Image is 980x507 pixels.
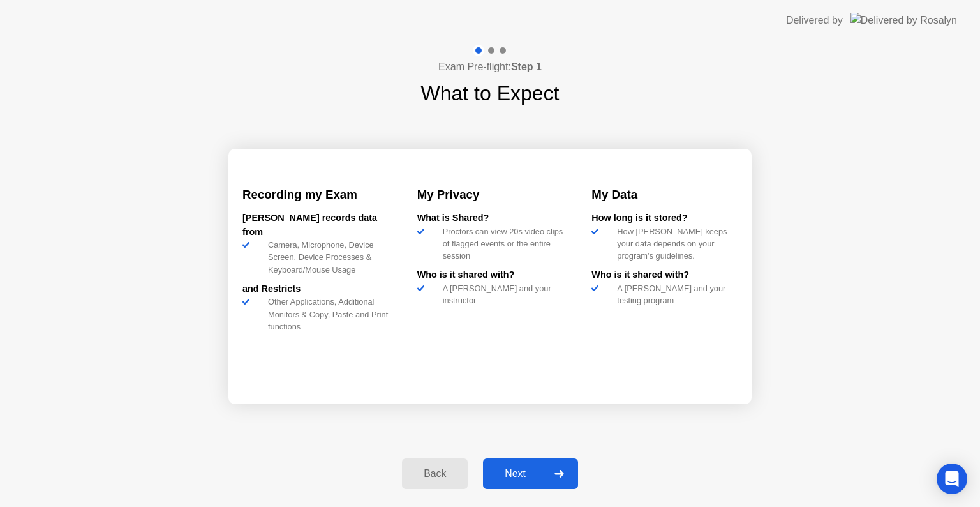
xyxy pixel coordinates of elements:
[511,61,542,72] b: Step 1
[591,268,738,282] div: Who is it shared with?
[483,458,578,489] button: Next
[591,211,738,225] div: How long is it stored?
[438,225,563,262] div: Proctors can view 20s video clips of flagged events or the entire session
[786,13,843,28] div: Delivered by
[242,211,389,239] div: [PERSON_NAME] records data from
[402,458,468,489] button: Back
[438,59,542,75] h4: Exam Pre-flight:
[591,186,738,204] h3: My Data
[263,296,389,333] div: Other Applications, Additional Monitors & Copy, Paste and Print functions
[417,268,563,282] div: Who is it shared with?
[612,225,738,262] div: How [PERSON_NAME] keeps your data depends on your program’s guidelines.
[421,78,560,109] h1: What to Expect
[438,282,563,306] div: A [PERSON_NAME] and your instructor
[850,13,957,27] img: Delivered by Rosalyn
[417,211,563,225] div: What is Shared?
[242,186,389,204] h3: Recording my Exam
[937,464,967,494] div: Open Intercom Messenger
[487,468,544,480] div: Next
[263,239,389,276] div: Camera, Microphone, Device Screen, Device Processes & Keyboard/Mouse Usage
[242,282,389,296] div: and Restricts
[417,186,563,204] h3: My Privacy
[612,282,738,306] div: A [PERSON_NAME] and your testing program
[406,468,464,480] div: Back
